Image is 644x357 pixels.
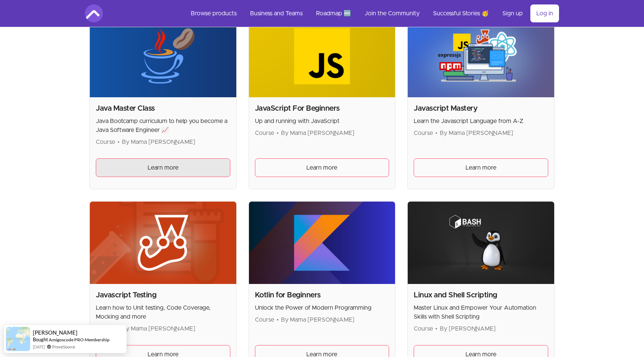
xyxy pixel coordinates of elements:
span: By Mama [PERSON_NAME] [281,130,354,136]
span: Course [414,326,433,332]
span: By Mama [PERSON_NAME] [440,130,513,136]
p: Java Bootcamp curriculum to help you become a Java Software Engineer 📈 [96,117,230,135]
a: Log in [530,4,559,22]
span: • [277,317,279,323]
h2: Java Master Class [96,103,230,114]
a: Sign up [496,4,529,22]
a: Roadmap 🆕 [310,4,357,22]
p: Learn how to Unit testing, Code Coverage, Mocking and more [96,303,230,321]
h2: JavaScript For Beginners [255,103,389,114]
img: Amigoscode logo [85,4,103,22]
h2: Linux and Shell Scripting [414,290,548,300]
span: Learn more [306,163,337,172]
img: provesource social proof notification image [6,327,30,351]
span: • [435,326,438,332]
span: • [277,130,279,136]
a: Learn more [414,158,548,177]
a: Join the Community [359,4,426,22]
span: Learn more [148,163,179,172]
span: [PERSON_NAME] [33,329,78,336]
p: Unlock the Power of Modern Programming [255,303,389,312]
span: By Mama [PERSON_NAME] [122,139,195,145]
span: Bought [33,337,48,342]
h2: Javascript Testing [96,290,230,300]
img: Product image for Javascript Testing [90,202,236,284]
span: [DATE] [33,344,45,350]
a: Browse products [185,4,243,22]
img: Product image for Java Master Class [90,15,236,97]
span: By [PERSON_NAME] [440,326,496,332]
h2: Javascript Mastery [414,103,548,114]
a: Business and Teams [244,4,309,22]
span: • [435,130,438,136]
img: Product image for Kotlin for Beginners [249,202,395,284]
h2: Kotlin for Beginners [255,290,389,300]
img: Product image for JavaScript For Beginners [249,15,395,97]
p: Learn the Javascript Language from A-Z [414,117,548,126]
span: Course [255,317,274,323]
span: Course [255,130,274,136]
p: Master Linux and Empower Your Automation Skills with Shell Scripting [414,303,548,321]
img: Product image for Linux and Shell Scripting [408,202,554,284]
img: Product image for Javascript Mastery [408,15,554,97]
a: ProveSource [52,344,75,350]
span: By Mama [PERSON_NAME] [281,317,354,323]
span: Course [96,139,115,145]
span: By Mama [PERSON_NAME] [122,326,195,332]
a: Amigoscode PRO Membership [49,337,110,343]
a: Learn more [96,158,230,177]
span: Course [414,130,433,136]
span: Learn more [465,163,496,172]
nav: Main [185,4,559,22]
p: Up and running with JavaScript [255,117,389,126]
a: Learn more [255,158,389,177]
a: Successful Stories 🥳 [427,4,495,22]
span: • [117,139,120,145]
